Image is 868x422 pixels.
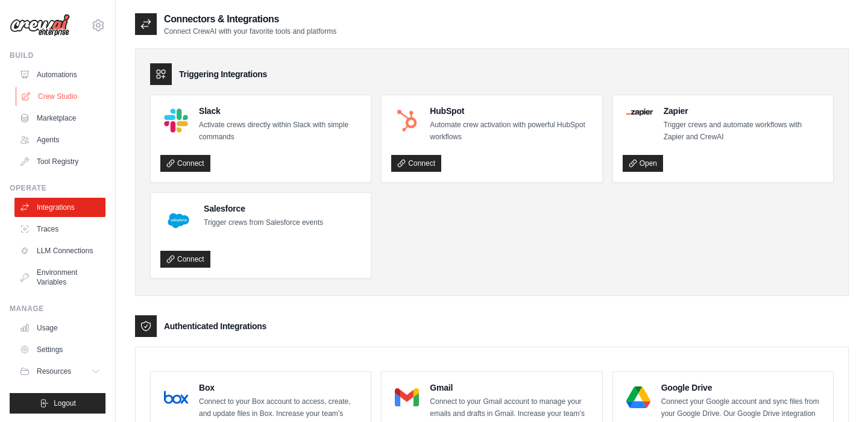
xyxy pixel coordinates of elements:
[626,109,653,116] img: Zapier Logo
[10,304,105,313] div: Manage
[14,219,105,239] a: Traces
[10,183,105,193] div: Operate
[430,382,592,394] h4: Gmail
[14,362,105,381] button: Resources
[391,155,441,172] a: Connect
[395,385,419,409] img: Gmail Logo
[664,119,823,143] p: Trigger crews and automate workflows with Zapier and CrewAI
[661,382,823,394] h4: Google Drive
[14,198,105,217] a: Integrations
[164,12,336,27] h2: Connectors & Integrations
[179,68,267,80] h3: Triggering Integrations
[199,382,361,394] h4: Box
[164,385,188,409] img: Box Logo
[37,367,71,376] span: Resources
[204,217,323,229] p: Trigger crews from Salesforce events
[160,155,210,172] a: Connect
[14,340,105,359] a: Settings
[199,119,361,143] p: Activate crews directly within Slack with simple commands
[10,51,105,60] div: Build
[626,385,650,409] img: Google Drive Logo
[16,87,107,106] a: Crew Studio
[204,203,323,215] h4: Salesforce
[54,398,76,408] span: Logout
[160,251,210,268] a: Connect
[164,109,188,133] img: Slack Logo
[14,65,105,84] a: Automations
[14,263,105,292] a: Environment Variables
[164,320,266,332] h3: Authenticated Integrations
[623,155,663,172] a: Open
[430,105,592,117] h4: HubSpot
[199,105,361,117] h4: Slack
[14,130,105,150] a: Agents
[10,393,105,414] button: Logout
[14,241,105,260] a: LLM Connections
[664,105,823,117] h4: Zapier
[430,119,592,143] p: Automate crew activation with powerful HubSpot workflows
[395,109,419,133] img: HubSpot Logo
[10,14,70,37] img: Logo
[14,109,105,128] a: Marketplace
[164,206,193,235] img: Salesforce Logo
[14,152,105,171] a: Tool Registry
[164,27,336,36] p: Connect CrewAI with your favorite tools and platforms
[14,318,105,338] a: Usage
